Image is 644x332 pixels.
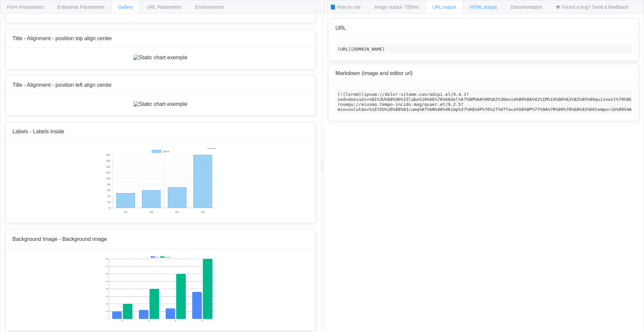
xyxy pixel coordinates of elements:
[133,55,187,61] img: Static chart exemple
[105,255,216,322] img: Static chart exemple
[118,4,133,10] span: Gallery
[12,36,112,41] span: Title - Alignment - position top align center
[12,236,107,242] span: Background Image - Background image
[7,4,44,10] span: Form Parameters
[330,4,361,10] span: 📘 How to use
[402,4,419,10] span: - 759ms
[12,82,112,88] span: Title - Alignment - position left align center
[374,4,419,10] span: Image output
[432,4,456,10] span: URL output
[470,4,497,10] span: HTML output
[195,4,224,10] span: Environments
[105,148,216,215] img: Static chart exemple
[57,4,104,10] span: Enterprise Parameters
[556,4,629,10] span: 🕷 Found a bug? Send a feedback!
[335,25,346,31] span: URL
[147,4,181,10] span: URL Parameters
[335,70,413,76] span: Markdown (image and editor url)
[335,89,632,114] code: [![lorem](ipsum://dolor-sitame.con/adipi.el/9.4.1?sed=doeiu&t=%8I%3U%68%96%15labo%10%6E%76%66dol%...
[133,101,187,107] img: Static chart exemple
[511,4,542,10] span: Documentation
[12,129,64,134] span: Labels - Labels inside
[335,44,632,54] code: [URL][DOMAIN_NAME]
